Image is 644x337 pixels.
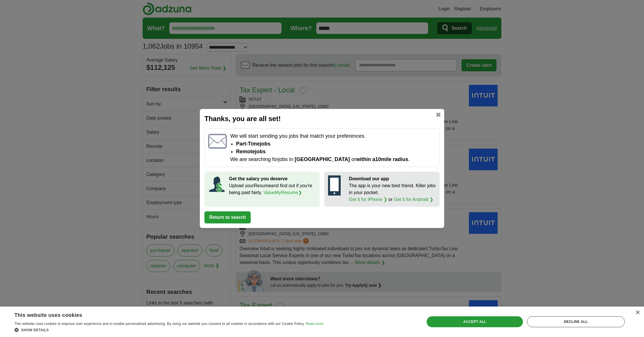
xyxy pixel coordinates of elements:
li: Remote jobs [236,148,436,156]
span: [GEOGRAPHIC_DATA] [295,156,350,162]
div: Close [635,311,640,315]
p: The app is your new best friend. Killer jobs in your pocket. or [349,182,436,203]
button: Return to search [204,211,251,223]
div: Accept all [427,316,523,327]
a: Get it for Android ❯ [394,197,434,202]
li: Part-time jobs [236,140,436,148]
p: Get the salary you deserve [229,175,316,182]
p: We will start sending you jobs that match your preferences. [230,132,436,140]
p: Upload your Resume and find out if you're being paid fairly. [229,182,316,196]
span: within a 10 mile radius [356,156,408,162]
a: ValueMyResume❯ [263,190,302,195]
div: Decline all [527,316,625,327]
h2: Thanks, you are all set! [204,114,440,124]
p: Download our app [349,175,436,182]
div: Show details [14,327,323,333]
a: Get it for iPhone ❯ [349,197,387,202]
span: This website uses cookies to improve user experience and to enable personalised advertising. By u... [14,322,305,326]
p: We are searching for jobs in or . [230,156,436,163]
a: Read more, opens a new window [306,322,323,326]
span: Show details [21,328,49,332]
div: This website uses cookies [14,310,309,319]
